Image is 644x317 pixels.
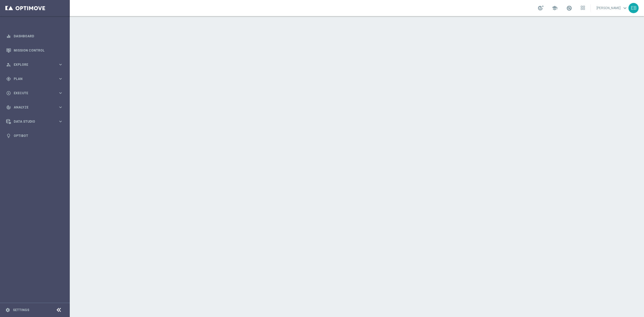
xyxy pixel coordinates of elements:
[58,105,63,110] i: keyboard_arrow_right
[14,106,58,109] span: Analyze
[6,119,63,124] button: Data Studio keyboard_arrow_right
[58,119,63,124] i: keyboard_arrow_right
[6,34,11,39] i: equalizer
[6,105,63,110] button: track_changes Analyze keyboard_arrow_right
[6,105,58,110] div: Analyze
[14,129,63,143] a: Optibot
[6,129,63,143] div: Optibot
[6,63,63,67] button: person_search Explore keyboard_arrow_right
[6,29,63,43] div: Dashboard
[14,29,63,43] a: Dashboard
[6,76,11,81] i: gps_fixed
[14,43,63,57] a: Mission Control
[5,308,10,312] i: settings
[6,43,63,57] div: Mission Control
[6,91,11,96] i: play_circle_outline
[552,5,558,11] span: school
[6,133,11,138] i: lightbulb
[6,77,63,81] button: gps_fixed Plan keyboard_arrow_right
[6,48,63,53] button: Mission Control
[13,308,29,312] a: Settings
[6,76,58,81] div: Plan
[6,62,58,67] div: Explore
[6,119,58,124] div: Data Studio
[596,4,628,12] a: [PERSON_NAME]keyboard_arrow_down
[6,134,63,138] button: lightbulb Optibot
[622,5,628,11] span: keyboard_arrow_down
[6,91,63,95] button: play_circle_outline Execute keyboard_arrow_right
[6,91,58,96] div: Execute
[14,77,58,81] span: Plan
[628,3,639,13] div: EB
[6,62,11,67] i: person_search
[58,62,63,67] i: keyboard_arrow_right
[6,34,63,38] button: equalizer Dashboard
[58,90,63,96] i: keyboard_arrow_right
[14,120,58,123] span: Data Studio
[14,92,58,95] span: Execute
[14,63,58,66] span: Explore
[6,105,11,110] i: track_changes
[58,76,63,81] i: keyboard_arrow_right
